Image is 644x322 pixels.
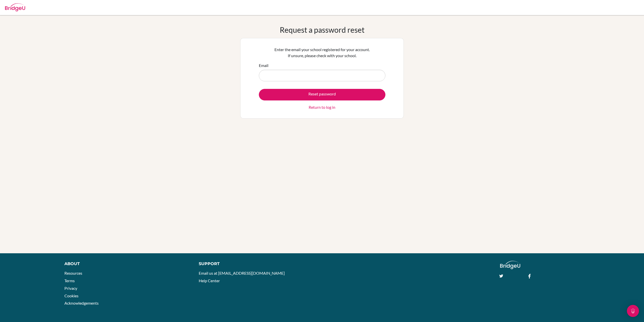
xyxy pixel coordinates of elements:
[64,301,99,305] a: Acknowledgements
[64,278,75,283] a: Terms
[199,261,315,267] div: Support
[259,62,268,68] label: Email
[280,25,365,34] h1: Request a password reset
[64,286,77,291] a: Privacy
[309,104,335,110] a: Return to log in
[199,278,220,283] a: Help Center
[64,271,82,275] a: Resources
[5,3,25,11] img: Bridge-U
[259,89,385,100] button: Reset password
[500,261,520,269] img: logo_white@2x-f4f0deed5e89b7ecb1c2cc34c3e3d731f90f0f143d5ea2071677605dd97b5244.png
[627,305,639,317] div: Open Intercom Messenger
[199,271,285,275] a: Email us at [EMAIL_ADDRESS][DOMAIN_NAME]
[64,293,78,298] a: Cookies
[64,261,188,267] div: About
[259,47,385,59] p: Enter the email your school registered for your account. If unsure, please check with your school.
